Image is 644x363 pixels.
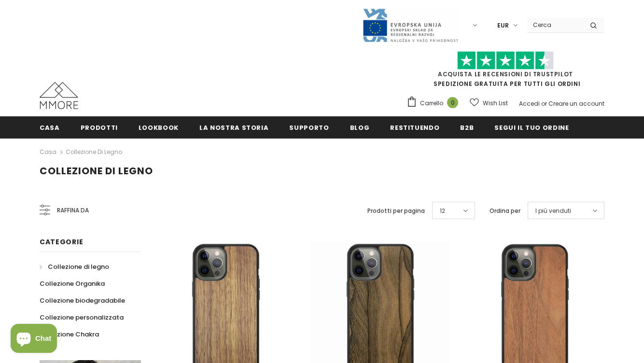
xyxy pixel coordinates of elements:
[350,123,370,132] span: Blog
[81,123,118,132] span: Prodotti
[494,123,569,132] span: Segui il tuo ordine
[362,21,459,29] a: Javni Razpis
[40,313,124,322] span: Collezione personalizzata
[289,116,329,138] a: supporto
[497,21,509,30] span: EUR
[57,205,89,216] span: Raffina da
[390,116,439,138] a: Restituendo
[367,206,425,216] label: Prodotti per pagina
[406,96,463,111] a: Carrello 0
[535,206,571,216] span: I più venduti
[362,8,459,43] img: Javni Razpis
[40,237,83,247] span: Categorie
[40,164,153,178] span: Collezione di legno
[490,206,520,216] label: Ordina per
[289,123,329,132] span: supporto
[527,18,583,32] input: Search Site
[40,258,109,275] a: Collezione di legno
[139,116,179,138] a: Lookbook
[40,309,124,326] a: Collezione personalizzata
[66,148,122,156] a: Collezione di legno
[460,116,474,138] a: B2B
[40,116,60,138] a: Casa
[40,296,125,305] span: Collezione biodegradabile
[40,123,60,132] span: Casa
[8,324,60,355] inbox-online-store-chat: Shopify online store chat
[40,326,99,343] a: Collezione Chakra
[40,292,125,309] a: Collezione biodegradabile
[40,82,78,109] img: Casi MMORE
[548,99,604,108] a: Creare un account
[420,98,443,108] span: Carrello
[350,116,370,138] a: Blog
[457,51,554,70] img: Fidati di Pilot Stars
[139,123,179,132] span: Lookbook
[447,97,458,108] span: 0
[470,95,508,112] a: Wish List
[199,123,268,132] span: La nostra storia
[40,279,105,288] span: Collezione Organika
[48,262,109,271] span: Collezione di legno
[40,146,56,158] a: Casa
[541,99,547,108] span: or
[81,116,118,138] a: Prodotti
[519,99,540,108] a: Accedi
[494,116,569,138] a: Segui il tuo ordine
[438,70,573,78] a: Acquista le recensioni di TrustPilot
[460,123,474,132] span: B2B
[440,206,445,216] span: 12
[40,330,99,339] span: Collezione Chakra
[390,123,439,132] span: Restituendo
[483,98,508,108] span: Wish List
[406,56,604,88] span: SPEDIZIONE GRATUITA PER TUTTI GLI ORDINI
[199,116,268,138] a: La nostra storia
[40,275,105,292] a: Collezione Organika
